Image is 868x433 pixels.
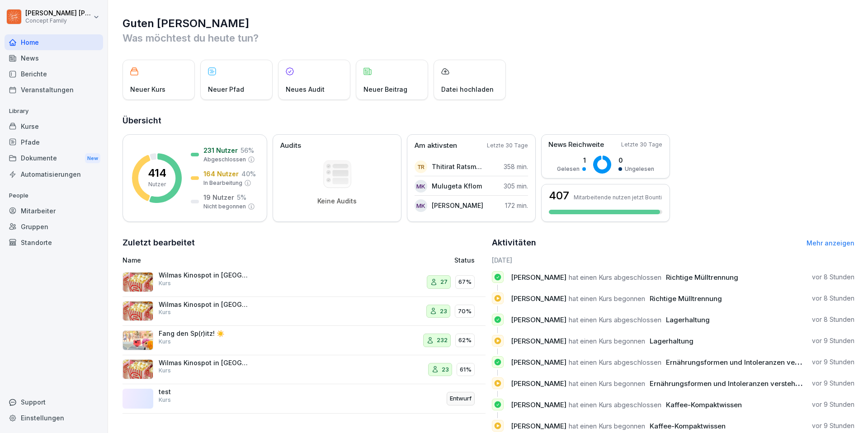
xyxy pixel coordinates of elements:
span: hat einen Kurs begonnen [569,337,645,345]
span: [PERSON_NAME] [511,273,566,282]
span: Richtige Mülltrennung [666,273,738,282]
a: Kurse [5,118,103,134]
span: Richtige Mülltrennung [650,294,722,303]
p: Kurs [159,338,171,346]
span: Ernährungsformen und Intoleranzen verstehen [650,379,803,388]
span: Ernährungsformen und Intoleranzen verstehen [666,358,820,367]
p: 70% [458,307,472,316]
span: Kaffee-Kompaktwissen [650,422,726,430]
p: Wilmas Kinospot in [GEOGRAPHIC_DATA] 🎞️🍿 [159,301,249,309]
span: hat einen Kurs begonnen [569,294,645,303]
p: 62% [458,336,472,345]
a: Automatisierungen [5,166,103,182]
a: Wilmas Kinospot in [GEOGRAPHIC_DATA] 🎞️🍿Kurs2361% [123,355,486,385]
p: In Bearbeitung [203,179,242,187]
p: Neuer Kurs [130,85,165,94]
p: Neues Audit [286,85,325,94]
p: 5 % [237,193,246,202]
p: Concept Family [25,18,91,24]
h1: Guten [PERSON_NAME] [123,16,854,31]
p: Nicht begonnen [203,202,246,211]
a: Wilmas Kinospot in [GEOGRAPHIC_DATA] 🎞️🍿Kurs2370% [123,297,486,326]
p: 0 [618,155,654,165]
p: vor 8 Stunden [812,273,854,282]
p: Kurs [159,279,171,287]
p: 40 % [241,169,256,179]
h3: 407 [549,190,569,201]
div: MK [415,180,427,193]
p: Letzte 30 Tage [621,141,662,149]
a: Pfade [5,134,103,150]
p: 172 min. [505,201,528,210]
p: Library [5,104,103,118]
p: vor 9 Stunden [812,379,854,388]
span: Kaffee-Kompaktwissen [666,400,742,409]
p: Keine Audits [317,197,357,205]
a: Gruppen [5,219,103,235]
span: [PERSON_NAME] [511,294,566,303]
p: Status [454,255,475,265]
div: Veranstaltungen [5,82,103,98]
span: hat einen Kurs begonnen [569,422,645,430]
p: Letzte 30 Tage [487,141,528,150]
p: vor 8 Stunden [812,294,854,303]
p: Datei hochladen [441,85,494,94]
p: 56 % [241,146,254,155]
span: hat einen Kurs abgeschlossen [569,358,661,367]
p: 164 Nutzer [203,169,239,179]
a: testKursEntwurf [123,384,486,414]
p: 19 Nutzer [203,193,234,202]
p: [PERSON_NAME] [PERSON_NAME] [25,9,91,17]
a: News [5,50,103,66]
a: Mitarbeiter [5,203,103,219]
p: vor 9 Stunden [812,421,854,430]
p: Wilmas Kinospot in [GEOGRAPHIC_DATA] 🎞️🍿 [159,271,249,279]
div: MK [415,199,427,212]
p: Nutzer [148,180,166,188]
span: [PERSON_NAME] [511,337,566,345]
p: Name [123,255,350,265]
p: Was möchtest du heute tun? [123,31,854,45]
a: Fang den Sp(r)itz! ☀️Kurs23262% [123,326,486,355]
p: Thitirat Ratsmee [432,162,484,171]
p: test [159,388,249,396]
p: [PERSON_NAME] [432,201,483,210]
p: 305 min. [504,181,528,191]
div: Dokumente [5,150,103,167]
p: Entwurf [450,394,472,403]
img: lisxt29zix8d85hqugm5p1kp.png [123,330,153,350]
a: Mehr anzeigen [807,239,854,247]
div: TR [415,160,427,173]
div: Berichte [5,66,103,82]
p: Kurs [159,367,171,375]
a: Standorte [5,235,103,250]
img: dmy6sxyam6a07pp0qzxqde1w.png [123,272,153,292]
p: 414 [148,168,166,179]
a: DokumenteNew [5,150,103,167]
p: Neuer Pfad [208,85,244,94]
p: 358 min. [504,162,528,171]
span: hat einen Kurs abgeschlossen [569,400,661,409]
div: New [85,153,100,164]
p: 27 [440,278,448,287]
p: vor 8 Stunden [812,315,854,324]
h2: Übersicht [123,114,854,127]
p: 231 Nutzer [203,146,238,155]
span: [PERSON_NAME] [511,379,566,388]
div: Home [5,34,103,50]
p: Mulugeta Kflom [432,181,482,191]
span: hat einen Kurs begonnen [569,379,645,388]
span: [PERSON_NAME] [511,358,566,367]
a: Wilmas Kinospot in [GEOGRAPHIC_DATA] 🎞️🍿Kurs2767% [123,268,486,297]
p: 23 [442,365,449,374]
p: Fang den Sp(r)itz! ☀️ [159,329,249,338]
span: [PERSON_NAME] [511,400,566,409]
a: Einstellungen [5,410,103,426]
